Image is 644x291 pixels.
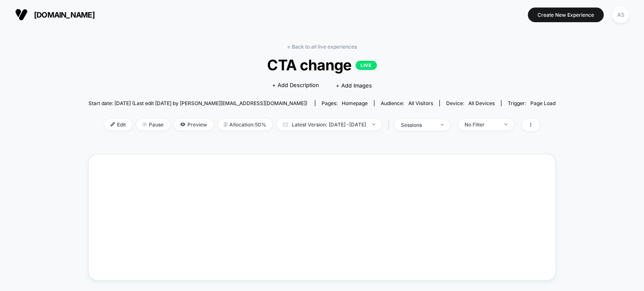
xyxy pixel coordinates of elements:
[34,10,95,19] span: [DOMAIN_NAME]
[104,119,132,130] span: Edit
[143,122,147,126] img: end
[88,100,307,106] span: Start date: [DATE] (Last edit [DATE] by [PERSON_NAME][EMAIL_ADDRESS][DOMAIN_NAME])
[111,122,115,126] img: edit
[508,100,556,106] div: Trigger:
[381,100,433,106] div: Audience:
[342,100,368,106] span: homepage
[112,56,532,74] span: CTA change
[613,7,629,23] div: AS
[468,100,495,106] span: all devices
[15,8,28,21] img: Visually logo
[13,8,97,21] button: [DOMAIN_NAME]
[272,81,319,90] span: + Add Description
[439,100,501,106] span: Device:
[372,124,375,125] img: end
[224,122,227,127] img: rebalance
[322,100,368,106] div: Pages:
[401,122,434,128] div: sessions
[504,124,507,125] img: end
[356,61,377,70] p: LIVE
[336,82,372,89] span: + Add Images
[465,121,498,128] div: No Filter
[408,100,433,106] span: All Visitors
[530,100,556,106] span: Page Load
[218,119,273,130] span: Allocation: 50%
[277,119,382,130] span: Latest Version: [DATE] - [DATE]
[283,122,288,126] img: calendar
[287,44,357,50] a: < Back to all live experiences
[441,124,444,126] img: end
[386,119,395,131] span: |
[610,6,631,23] button: AS
[174,119,213,130] span: Preview
[136,119,170,130] span: Pause
[528,8,604,22] button: Create New Experience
